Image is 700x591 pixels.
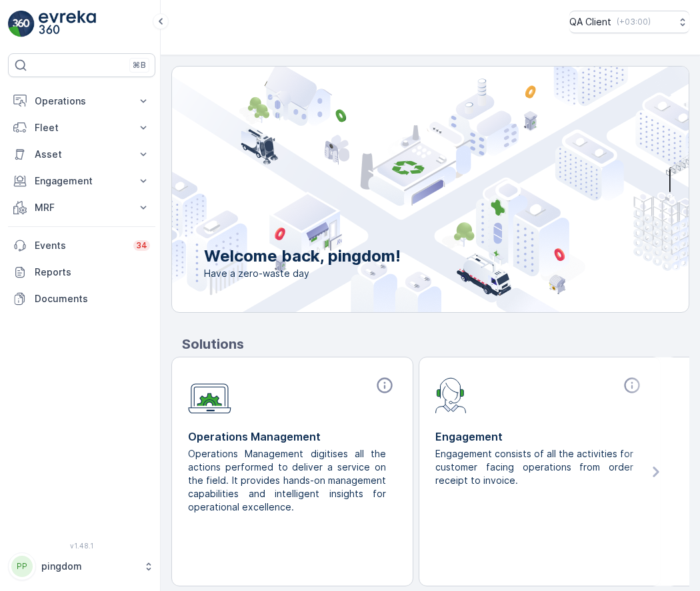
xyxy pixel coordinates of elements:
[11,556,33,577] div: PP
[204,267,401,280] span: Have a zero-waste day
[8,286,155,312] a: Documents
[188,376,231,414] img: module-icon
[204,246,401,267] p: Welcome back, pingdom!
[8,232,155,259] a: Events34
[35,148,129,161] p: Asset
[569,15,611,29] p: QA Client
[35,95,129,108] p: Operations
[35,174,129,188] p: Engagement
[35,239,125,252] p: Events
[8,141,155,168] button: Asset
[133,60,146,71] p: ⌘B
[35,201,129,214] p: MRF
[569,11,689,33] button: QA Client(+03:00)
[136,240,147,251] p: 34
[8,552,155,580] button: PPpingdom
[35,292,150,305] p: Documents
[435,429,644,445] p: Engagement
[8,114,155,141] button: Fleet
[8,194,155,221] button: MRF
[39,11,96,37] img: logo_light-DOdMpM7g.png
[617,17,651,27] p: ( +03:00 )
[188,429,397,445] p: Operations Management
[8,168,155,194] button: Engagement
[112,67,689,312] img: city illustration
[435,447,633,487] p: Engagement consists of all the activities for customer facing operations from order receipt to in...
[35,121,129,134] p: Fleet
[35,266,150,279] p: Reports
[8,11,35,37] img: logo
[8,542,155,550] span: v 1.48.1
[188,447,386,514] p: Operations Management digitises all the actions performed to deliver a service on the field. It p...
[8,259,155,286] a: Reports
[435,376,467,413] img: module-icon
[182,334,689,354] p: Solutions
[41,560,137,573] p: pingdom
[8,88,155,114] button: Operations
